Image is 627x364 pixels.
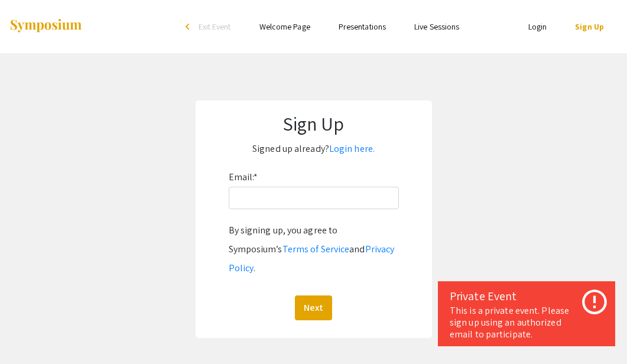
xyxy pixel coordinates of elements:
[186,23,193,30] div: arrow_back_ios
[339,21,386,32] a: Presentations
[329,142,375,155] a: Login here.
[207,112,420,135] h1: Sign Up
[207,139,420,158] p: Signed up already?
[450,287,603,305] div: Private Event
[259,21,310,32] a: Welcome Page
[575,21,604,32] a: Sign Up
[295,295,332,320] button: Next
[450,305,603,340] div: This is a private event. Please sign up using an authorized email to participate.
[229,168,258,187] label: Email:
[414,21,459,32] a: Live Sessions
[528,21,547,32] a: Login
[229,221,399,278] div: By signing up, you agree to Symposium’s and .
[9,18,83,34] img: Symposium by ForagerOne
[282,243,350,255] a: Terms of Service
[199,21,231,32] span: Exit Event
